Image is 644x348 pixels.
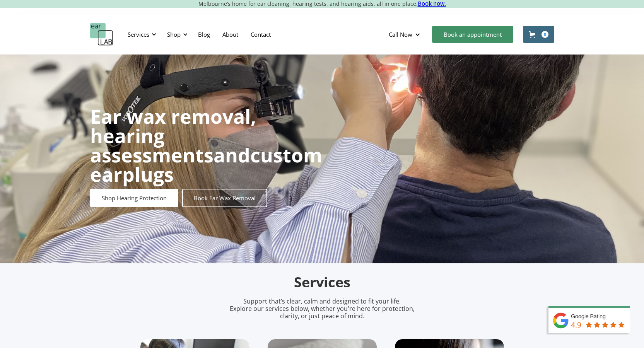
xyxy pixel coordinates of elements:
h1: and [90,107,322,184]
div: 0 [542,31,548,38]
a: Shop Hearing Protection [90,189,178,207]
div: Shop [167,31,181,38]
div: Services [128,31,149,38]
div: Services [123,23,159,46]
div: Call Now [383,23,428,46]
a: Open cart [523,26,554,43]
h2: Services [140,273,504,292]
a: Book Ear Wax Removal [182,189,267,207]
strong: Ear wax removal, hearing assessments [90,103,256,168]
p: Support that’s clear, calm and designed to fit your life. Explore our services below, whether you... [220,298,425,320]
a: Contact [244,23,277,46]
strong: custom earplugs [90,142,322,188]
a: Book an appointment [432,26,513,43]
a: Blog [192,23,216,46]
div: Shop [162,23,190,46]
a: home [90,23,113,46]
div: Call Now [389,31,412,38]
a: About [216,23,244,46]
